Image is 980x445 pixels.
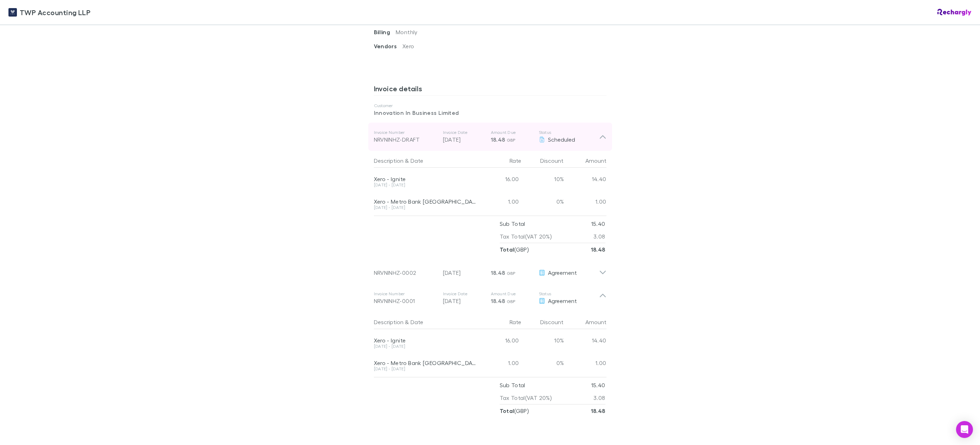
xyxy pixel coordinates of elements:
div: [DATE] - [DATE] [374,183,477,187]
strong: Total [500,407,514,414]
div: [DATE] - [DATE] [374,344,477,348]
div: [DATE] - [DATE] [374,367,477,371]
p: Amount Due [491,130,533,135]
div: NRVNINHZ-0002 [374,268,437,277]
div: Invoice NumberNRVNINHZ-DRAFTInvoice Date[DATE]Amount Due18.48 GBPStatusScheduled [368,123,612,151]
h3: Invoice details [374,84,606,95]
div: & [374,154,477,168]
div: Xero - Metro Bank [GEOGRAPHIC_DATA] [374,198,477,205]
p: 15.40 [591,217,605,230]
span: 18.48 [491,269,505,276]
div: 10% [522,168,564,190]
span: GBP [507,271,516,276]
strong: 18.48 [591,246,605,253]
span: 18.48 [491,136,505,143]
div: 1.00 [564,352,606,374]
span: Agreement [548,297,577,304]
p: [DATE] [443,297,485,305]
p: ( GBP ) [500,243,529,256]
p: 3.08 [593,391,605,404]
div: 16.00 [480,168,522,190]
p: Invoice Date [443,291,485,297]
span: 18.48 [491,297,505,304]
div: Xero - Ignite [374,337,477,344]
div: 14.40 [564,168,606,190]
p: Status [539,291,599,297]
p: [DATE] [443,268,485,277]
div: NRVNINHZ-0002[DATE]18.48 GBPAgreement [368,256,612,284]
div: NRVNINHZ-DRAFT [374,135,437,144]
span: Monthly [396,29,418,35]
span: TWP Accounting LLP [20,7,91,18]
p: Sub Total [500,379,525,391]
p: 15.40 [591,379,605,391]
div: Open Intercom Messenger [956,421,973,438]
p: Tax Total (VAT 20%) [500,391,552,404]
p: Customer [374,103,606,109]
img: TWP Accounting LLP's Logo [8,8,17,17]
strong: 18.48 [591,407,605,414]
div: 1.00 [480,190,522,213]
p: ( GBP ) [500,404,529,417]
p: Amount Due [491,291,533,297]
button: Date [411,315,423,329]
button: Description [374,315,403,329]
p: 3.08 [593,230,605,243]
p: Invoice Number [374,130,437,135]
div: Invoice NumberNRVNINHZ-0001Invoice Date[DATE]Amount Due18.48 GBPStatusAgreement [368,284,612,312]
div: 1.00 [480,352,522,374]
div: 0% [522,352,564,374]
p: Tax Total (VAT 20%) [500,230,552,243]
p: Sub Total [500,217,525,230]
p: Invoice Number [374,291,437,297]
div: 0% [522,190,564,213]
span: Xero [402,43,414,49]
span: Scheduled [548,136,575,143]
span: Agreement [548,269,577,276]
button: Date [411,154,423,168]
p: Status [539,130,599,135]
div: Xero - Ignite [374,175,477,183]
div: 14.40 [564,329,606,352]
div: [DATE] - [DATE] [374,205,477,210]
span: GBP [507,299,516,304]
strong: Total [500,246,514,253]
div: 1.00 [564,190,606,213]
div: NRVNINHZ-0001 [374,297,437,305]
button: Description [374,154,403,168]
div: 10% [522,329,564,352]
div: & [374,315,477,329]
div: 16.00 [480,329,522,352]
span: Billing [374,29,396,36]
img: Rechargly Logo [937,9,972,16]
p: [DATE] [443,135,485,144]
p: Innovation In Business Limited [374,109,606,117]
div: Xero - Metro Bank [GEOGRAPHIC_DATA] [374,359,477,366]
p: Invoice Date [443,130,485,135]
span: Vendors [374,43,403,50]
span: GBP [507,137,516,143]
